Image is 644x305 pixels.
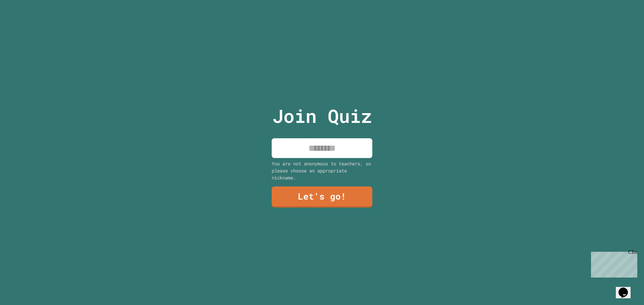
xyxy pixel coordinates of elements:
[616,278,637,298] iframe: chat widget
[272,102,372,130] p: Join Quiz
[588,249,637,278] iframe: chat widget
[272,160,372,181] div: You are not anonymous to teachers, so please choose an appropriate nickname.
[3,3,46,43] div: Chat with us now!Close
[272,186,372,208] a: Let's go!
